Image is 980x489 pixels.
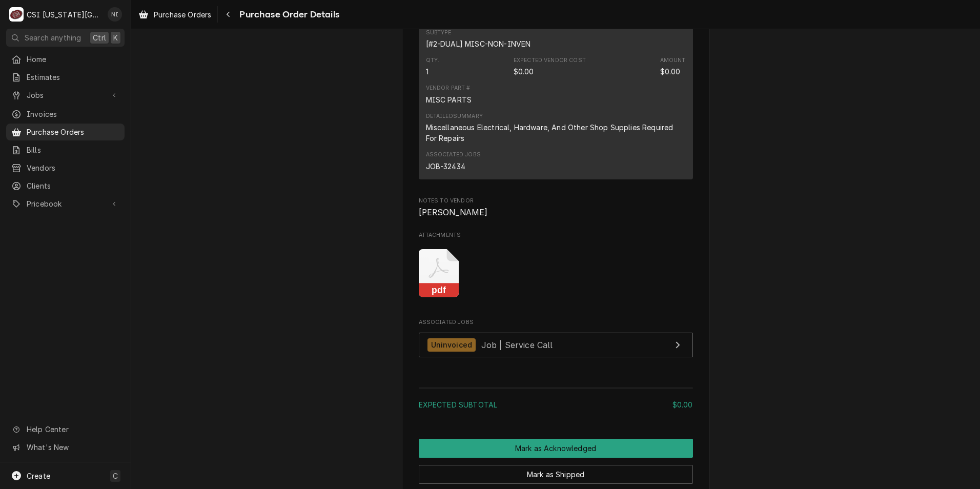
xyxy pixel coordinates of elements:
div: Quantity [426,66,428,77]
div: Uninvoiced [427,338,476,352]
div: Qty. [426,56,440,65]
span: Associated Jobs [419,318,693,327]
div: C [9,7,24,22]
div: Miscellaneous Electrical, Hardware, And Other Shop Supplies Required For Repairs [426,122,686,144]
a: Vendors [6,159,125,176]
div: Amount [660,56,686,77]
a: Purchase Orders [6,124,125,140]
div: CSI [US_STATE][GEOGRAPHIC_DATA] [27,9,102,20]
span: Purchase Orders [27,127,119,137]
a: Go to Jobs [6,87,125,104]
div: Quantity [426,56,440,77]
span: Purchase Order Details [236,8,339,22]
button: Navigate back [220,6,236,23]
span: Search anything [25,32,81,43]
span: Jobs [27,90,104,100]
div: CSI Kansas City's Avatar [9,7,24,22]
div: MISC PARTS [426,94,472,105]
a: Clients [6,177,125,194]
div: Notes to Vendor [419,197,693,219]
div: Nate Ingram's Avatar [108,7,122,22]
div: Associated Jobs [426,151,481,159]
span: [PERSON_NAME] [419,208,488,217]
span: Bills [27,145,119,155]
a: Go to Pricebook [6,195,125,212]
span: Help Center [27,424,118,435]
span: Attachments [419,231,693,239]
a: Go to What's New [6,439,125,456]
span: Estimates [27,72,119,83]
span: Notes to Vendor [419,207,693,219]
div: Amount Summary [419,384,693,417]
div: Subtype [426,29,531,49]
span: Attachments [419,241,693,306]
span: Purchase Orders [154,9,211,20]
button: pdf [419,249,459,298]
span: Home [27,54,119,65]
div: Associated Jobs [419,318,693,362]
div: $0.00 [672,399,693,410]
div: Subtype [426,29,452,37]
a: View Job [419,333,693,358]
a: Estimates [6,69,125,86]
span: C [113,471,118,481]
span: What's New [27,442,118,453]
span: Vendors [27,162,119,173]
div: JOB-32434 [426,161,465,172]
button: Search anythingCtrlK [6,29,125,47]
div: Subtype [426,38,531,49]
a: Bills [6,141,125,158]
span: Expected Subtotal [419,400,498,409]
a: Home [6,51,125,68]
button: Mark as Shipped [419,465,693,484]
div: Button Group Row [419,458,693,484]
span: K [113,32,118,43]
span: Ctrl [93,32,106,43]
div: Vendor Part # [426,84,471,92]
div: Subtotal [419,399,693,410]
button: Mark as Acknowledged [419,439,693,458]
div: Amount [660,56,686,65]
a: Go to Help Center [6,421,125,438]
span: Job | Service Call [481,339,553,350]
a: Purchase Orders [134,6,215,23]
span: Clients [27,180,119,191]
span: Notes to Vendor [419,197,693,205]
div: Detailed Summary [426,112,483,120]
div: NI [108,7,122,22]
span: Pricebook [27,198,104,209]
div: Button Group Row [419,439,693,458]
div: Attachments [419,231,693,305]
a: Invoices [6,106,125,123]
span: Create [27,472,50,480]
div: Expected Vendor Cost [514,56,586,65]
div: Expected Vendor Cost [514,56,586,77]
div: Expected Vendor Cost [514,66,534,77]
span: Invoices [27,109,119,119]
div: Amount [660,66,681,77]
